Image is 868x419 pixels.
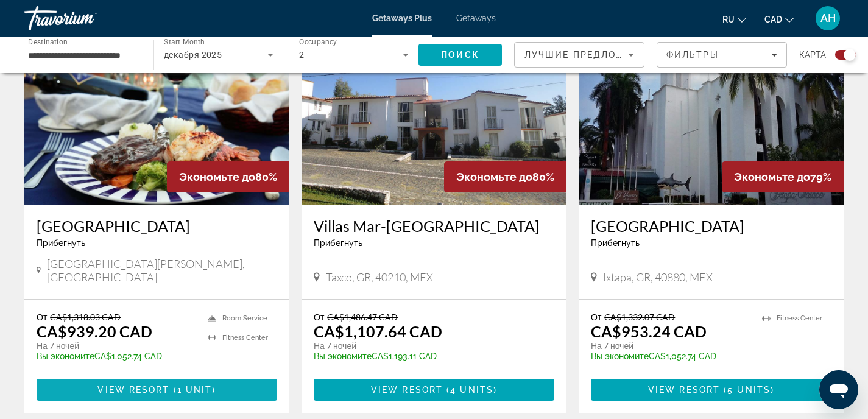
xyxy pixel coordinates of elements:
button: Change currency [764,10,794,28]
button: View Resort(5 units) [591,379,831,401]
span: Прибегнуть [37,238,85,248]
span: 4 units [450,385,493,395]
p: CA$953.24 CAD [591,322,707,340]
span: ( ) [443,385,497,395]
div: 80% [167,161,289,192]
span: 1 unit [177,385,213,395]
span: View Resort [648,385,720,395]
span: ( ) [170,385,216,395]
a: [GEOGRAPHIC_DATA] [591,217,831,235]
p: На 7 ночей [591,340,750,351]
span: Destination [28,37,68,46]
span: Start Month [164,38,205,46]
span: Экономьте до [734,171,810,183]
p: CA$1,052.74 CAD [591,351,750,361]
span: CAD [764,15,782,24]
iframe: Кнопка для запуску вікна повідомлень [819,370,858,409]
button: Change language [722,10,746,28]
a: Getaways Plus [372,13,432,23]
span: View Resort [97,385,169,395]
span: От [314,312,324,322]
span: Ixtapa, GR, 40880, MEX [603,270,713,284]
span: Fitness Center [777,314,822,322]
a: Travorium [24,2,146,34]
span: От [37,312,47,322]
p: На 7 ночей [37,340,196,351]
div: 79% [722,161,844,192]
span: Экономьте до [456,171,532,183]
a: Getaways [456,13,496,23]
button: View Resort(4 units) [314,379,554,401]
span: View Resort [371,385,443,395]
span: Прибегнуть [314,238,362,248]
button: Filters [657,42,787,68]
span: Taxco, GR, 40210, MEX [326,270,433,284]
p: CA$1,107.64 CAD [314,322,442,340]
span: 2 [299,50,304,60]
span: Room Service [222,314,267,322]
a: Villas Mar-[GEOGRAPHIC_DATA] [314,217,554,235]
span: карта [799,46,826,63]
span: CA$1,486.47 CAD [327,312,398,322]
span: ru [722,15,735,24]
span: ( ) [720,385,774,395]
span: Occupancy [299,38,337,46]
span: Прибегнуть [591,238,640,248]
img: Los Cabos Golf Resort [24,10,289,205]
span: 5 units [727,385,771,395]
img: Ixtapa Palace Resort [579,10,844,205]
p: CA$939.20 CAD [37,322,152,340]
span: декабря 2025 [164,50,222,60]
span: Фильтры [666,50,719,60]
span: [GEOGRAPHIC_DATA][PERSON_NAME], [GEOGRAPHIC_DATA] [47,257,277,284]
span: От [591,312,601,322]
span: Вы экономите [591,351,649,361]
img: Villas Mar-Bel [302,10,566,205]
span: Вы экономите [37,351,94,361]
p: CA$1,052.74 CAD [37,351,196,361]
span: CA$1,318.03 CAD [50,312,121,322]
button: Search [418,44,502,66]
p: CA$1,193.11 CAD [314,351,542,361]
a: [GEOGRAPHIC_DATA] [37,217,277,235]
span: Поиск [441,50,479,60]
button: View Resort(1 unit) [37,379,277,401]
input: Select destination [28,48,138,63]
mat-select: Sort by [524,48,634,62]
span: Лучшие предложения [524,50,654,60]
div: 80% [444,161,566,192]
span: CA$1,332.07 CAD [604,312,675,322]
p: На 7 ночей [314,340,542,351]
span: Экономьте до [179,171,255,183]
span: Fitness Center [222,334,268,342]
span: AH [820,12,836,24]
button: User Menu [812,5,844,31]
span: Вы экономите [314,351,372,361]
